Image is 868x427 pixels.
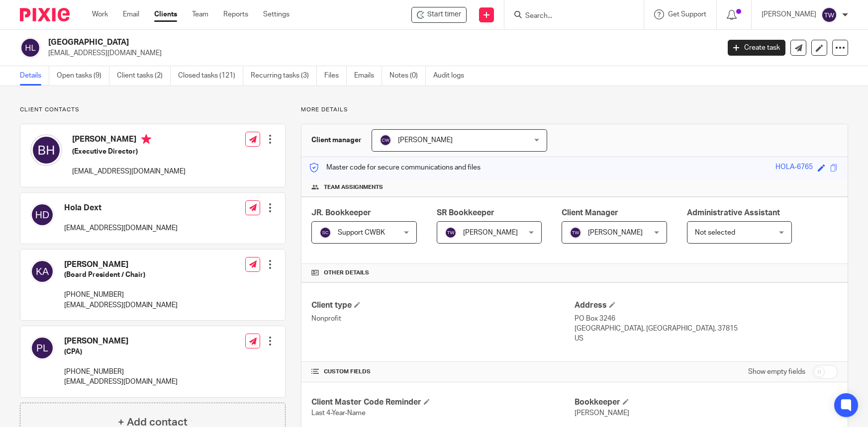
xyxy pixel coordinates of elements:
[301,106,848,114] p: More details
[154,9,177,19] a: Clients
[311,410,366,417] span: Last 4-Year-Name
[411,7,467,23] div: HOLA Lakeway
[433,66,472,85] a: Audit logs
[562,209,618,217] span: Client Manager
[389,66,426,85] a: Notes (0)
[30,336,54,360] img: svg%3E
[748,367,805,377] label: Show empty fields
[463,229,518,236] span: [PERSON_NAME]
[141,134,151,144] i: Primary
[687,209,780,217] span: Administrative Assistant
[324,66,347,85] a: Files
[575,334,838,343] p: US
[64,223,178,233] p: [EMAIL_ADDRESS][DOMAIN_NAME]
[64,377,178,387] p: [EMAIL_ADDRESS][DOMAIN_NAME]
[64,290,178,300] p: [PHONE_NUMBER]
[427,9,461,20] span: Start timer
[64,336,178,346] h4: [PERSON_NAME]
[48,37,580,48] h2: [GEOGRAPHIC_DATA]
[64,259,178,270] h4: [PERSON_NAME]
[223,9,248,19] a: Reports
[575,324,838,334] p: [GEOGRAPHIC_DATA], [GEOGRAPHIC_DATA], 37815
[64,347,178,357] h5: (CPA)
[92,9,108,19] a: Work
[20,37,41,58] img: svg%3E
[324,269,369,277] span: Other details
[117,66,171,85] a: Client tasks (2)
[64,300,178,310] p: [EMAIL_ADDRESS][DOMAIN_NAME]
[311,135,362,145] h3: Client manager
[72,147,186,157] h5: (Executive Director)
[311,397,575,408] h4: Client Master Code Reminder
[524,12,614,21] input: Search
[72,134,186,147] h4: [PERSON_NAME]
[309,163,481,172] p: Master code for secure communications and files
[178,66,243,85] a: Closed tasks (121)
[437,209,494,217] span: SR Bookkeeper
[251,66,317,85] a: Recurring tasks (3)
[821,7,837,23] img: svg%3E
[319,227,331,239] img: svg%3E
[20,106,286,114] p: Client contacts
[575,410,629,417] span: [PERSON_NAME]
[695,229,735,236] span: Not selected
[311,209,371,217] span: JR. Bookkeeper
[123,9,139,19] a: Email
[30,203,54,227] img: svg%3E
[775,162,813,173] div: HOLA-6765
[30,134,62,166] img: svg%3E
[64,203,178,213] h4: Hola Dext
[64,367,178,377] p: [PHONE_NUMBER]
[668,11,706,18] span: Get Support
[762,9,816,19] p: [PERSON_NAME]
[20,66,49,85] a: Details
[338,229,385,236] span: Support CWBK
[20,8,70,21] img: Pixie
[30,259,54,283] img: svg%3E
[311,314,575,324] p: Nonprofit
[398,137,453,144] span: [PERSON_NAME]
[48,48,713,58] p: [EMAIL_ADDRESS][DOMAIN_NAME]
[311,368,575,376] h4: CUSTOM FIELDS
[575,300,838,311] h4: Address
[445,227,457,239] img: svg%3E
[575,314,838,324] p: PO Box 3246
[354,66,382,85] a: Emails
[311,300,575,311] h4: Client type
[380,134,391,146] img: svg%3E
[575,397,838,408] h4: Bookkeeper
[263,9,289,19] a: Settings
[64,270,178,280] h5: (Board President / Chair)
[570,227,581,239] img: svg%3E
[324,183,383,191] span: Team assignments
[192,9,208,19] a: Team
[57,66,109,85] a: Open tasks (9)
[728,40,785,56] a: Create task
[72,167,186,176] p: [EMAIL_ADDRESS][DOMAIN_NAME]
[588,229,643,236] span: [PERSON_NAME]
